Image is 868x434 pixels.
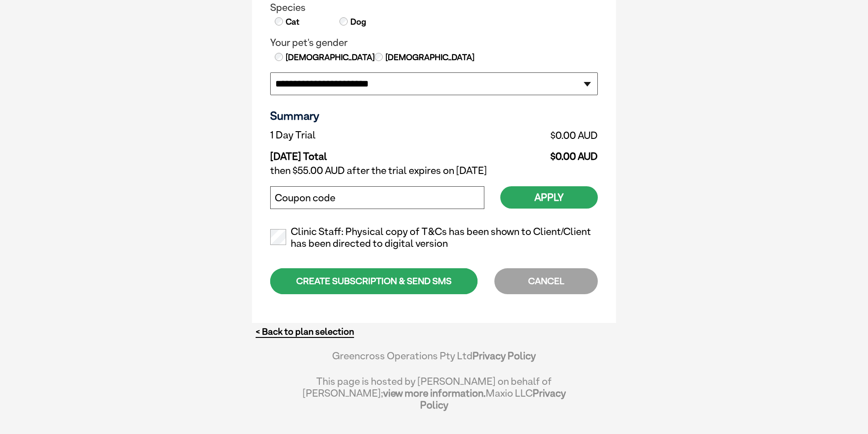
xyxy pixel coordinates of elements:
a: view more information. [383,387,486,399]
div: Greencross Operations Pty Ltd [302,350,566,371]
input: Clinic Staff: Physical copy of T&Cs has been shown to Client/Client has been directed to digital ... [270,229,286,245]
div: CREATE SUBSCRIPTION & SEND SMS [270,268,478,294]
td: then $55.00 AUD after the trial expires on [DATE] [270,163,598,179]
legend: Species [270,2,598,14]
div: This page is hosted by [PERSON_NAME] on behalf of [PERSON_NAME]; Maxio LLC [302,371,566,411]
a: < Back to plan selection [256,326,354,337]
td: $0.00 AUD [448,143,598,163]
td: $0.00 AUD [448,127,598,143]
td: 1 Day Trial [270,127,448,143]
h3: Summary [270,109,598,123]
div: CANCEL [494,268,598,294]
a: Privacy Policy [473,350,536,362]
label: Coupon code [275,192,335,204]
a: Privacy Policy [420,387,566,411]
label: Clinic Staff: Physical copy of T&Cs has been shown to Client/Client has been directed to digital ... [270,226,598,250]
button: Apply [500,186,598,209]
td: [DATE] Total [270,143,448,163]
legend: Your pet's gender [270,37,598,49]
